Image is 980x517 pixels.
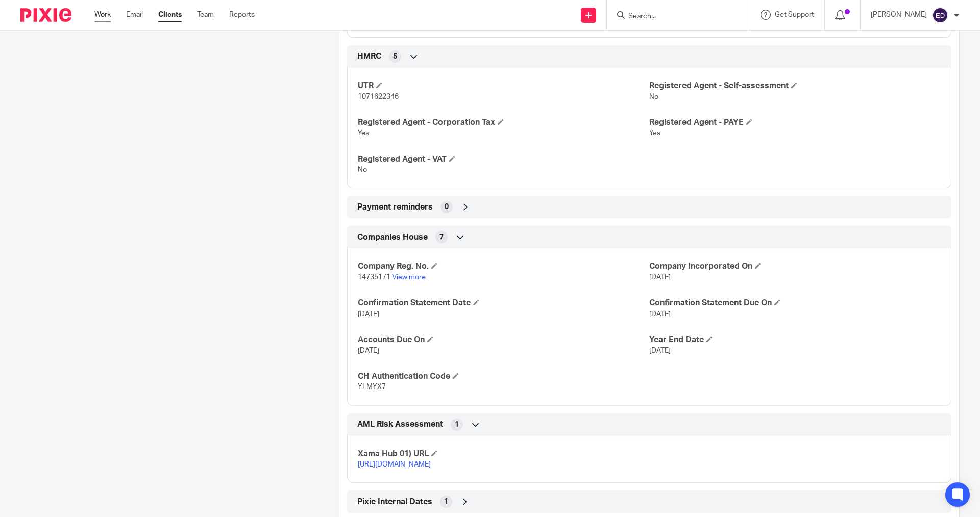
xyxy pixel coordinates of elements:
[357,232,428,243] span: Companies House
[358,117,649,128] h4: Registered Agent - Corporation Tax
[358,371,649,382] h4: CH Authentication Code
[649,298,941,308] h4: Confirmation Statement Due On
[932,7,948,23] img: svg%3E
[358,154,649,165] h4: Registered Agent - VAT
[358,261,649,272] h4: Company Reg. No.
[445,202,449,212] span: 0
[649,334,941,345] h4: Year End Date
[649,81,941,91] h4: Registered Agent - Self-assessment
[649,117,941,128] h4: Registered Agent - PAYE
[358,449,649,459] h4: Xama Hub 01) URL
[439,232,444,242] span: 7
[358,93,399,100] span: 1071622346
[871,10,927,20] p: [PERSON_NAME]
[126,10,143,20] a: Email
[357,419,443,430] span: AML Risk Assessment
[649,311,671,318] span: [DATE]
[649,130,660,137] span: Yes
[94,10,111,20] a: Work
[358,347,379,354] span: [DATE]
[357,51,381,62] span: HMRC
[358,81,649,91] h4: UTR
[358,298,649,308] h4: Confirmation Statement Date
[357,497,432,507] span: Pixie Internal Dates
[357,202,433,213] span: Payment reminders
[358,274,390,281] span: 14735171
[775,11,814,18] span: Get Support
[444,497,448,507] span: 1
[649,347,671,354] span: [DATE]
[20,8,71,22] img: Pixie
[358,311,379,318] span: [DATE]
[158,10,182,20] a: Clients
[229,10,255,20] a: Reports
[358,166,367,173] span: No
[358,461,431,468] a: [URL][DOMAIN_NAME]
[649,261,941,272] h4: Company Incorporated On
[197,10,214,20] a: Team
[393,51,397,62] span: 5
[358,334,649,345] h4: Accounts Due On
[649,93,658,100] span: No
[392,274,426,281] a: View more
[627,12,719,21] input: Search
[649,274,671,281] span: [DATE]
[358,383,386,391] span: YLMYX7
[358,130,369,137] span: Yes
[455,420,459,430] span: 1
